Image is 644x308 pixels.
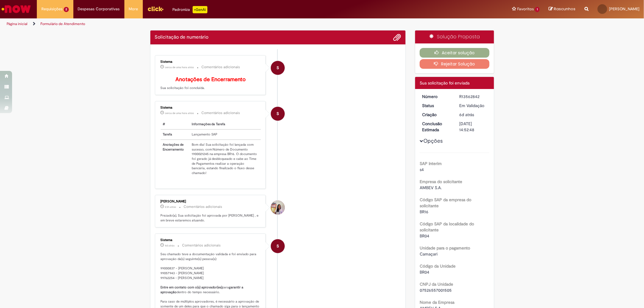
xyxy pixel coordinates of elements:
th: Informações da Tarefa [189,119,261,129]
th: # [161,119,189,129]
span: 6d atrás [459,112,474,117]
b: Código da Unidade [420,263,456,269]
span: S [277,106,279,121]
span: Camaçari [420,251,437,257]
h2: Solicitação de numerário Histórico de tíquete [155,35,209,40]
a: Rascunhos [549,6,575,12]
td: Lançamento SAP [189,129,261,140]
time: 29/09/2025 11:52:48 [165,205,176,209]
dt: Criação [418,112,455,118]
span: Requisições [41,6,62,12]
span: 07526557001505 [420,287,452,293]
span: s4 [420,167,424,172]
img: click_logo_yellow_360x200.png [147,4,164,13]
p: Sua solicitação foi concluída. [161,77,261,90]
button: Adicionar anexos [393,33,401,41]
span: 23h atrás [165,205,176,209]
button: Aceitar solução [420,48,489,58]
td: Bom dia! Sua solicitação foi lançada com sucesso, com Número de Documento 1900021245 na empresa B... [189,140,261,178]
div: Padroniza [173,6,207,13]
time: 30/09/2025 09:54:56 [165,65,194,69]
small: Comentários adicionais [184,204,223,209]
ul: Trilhas de página [5,18,425,30]
dt: Status [418,103,455,109]
b: Empresa do solicitante [420,179,462,184]
div: 24/09/2025 12:30:26 [459,112,487,118]
div: Sistema [161,60,261,64]
b: Unidade para o pagamento [420,245,470,251]
b: Entre em contato com o(s) aprovador(es) [161,285,223,290]
button: Rejeitar Solução [420,59,489,69]
div: Sistema [161,106,261,110]
dt: Número [418,94,455,100]
span: Rascunhos [554,6,575,12]
b: Código SAP da empresa do solicitante [420,197,471,208]
span: 2 [64,7,69,12]
dt: Conclusão Estimada [418,121,455,133]
span: S [277,239,279,253]
div: System [271,107,285,121]
span: Sua solicitação foi enviada [420,80,469,86]
th: Anotações de Encerramento [161,140,189,178]
div: Sistema [161,238,261,242]
b: garantir a aprovação [161,285,245,294]
span: AMBEV S.A. [420,185,442,190]
div: [PERSON_NAME] [161,200,261,203]
div: Solução Proposta [415,30,494,43]
b: Código SAP da localidade do solicitante [420,221,474,233]
time: 24/09/2025 12:30:26 [459,112,474,117]
small: Comentários adicionais [182,243,221,248]
span: Favoritos [517,6,534,12]
span: BR04 [420,269,429,275]
div: Em Validação [459,103,487,109]
b: Anotações de Encerramento [175,76,246,83]
small: Comentários adicionais [202,65,240,70]
img: ServiceNow [1,3,32,15]
b: CNPJ da Unidade [420,281,453,287]
p: +GenAi [193,6,207,13]
div: [DATE] 14:52:48 [459,121,487,133]
time: 30/09/2025 09:54:54 [165,111,194,115]
p: Prezado(a), Sua solicitação foi aprovada por [PERSON_NAME] , e em breve estaremos atuando. [161,213,261,223]
div: Mariana Carneiro Ribeiro Da Silva [271,201,285,214]
time: 27/09/2025 10:16:43 [165,244,175,247]
span: 4d atrás [165,244,175,247]
div: R13562842 [459,94,487,100]
div: System [271,61,285,75]
small: Comentários adicionais [202,110,240,116]
a: Formulário de Atendimento [40,21,85,26]
div: System [271,239,285,253]
span: BR16 [420,209,428,214]
span: Despesas Corporativas [78,6,120,12]
b: Nome da Empresa [420,300,454,305]
b: SAP Interim [420,161,442,166]
a: Página inicial [7,21,27,26]
th: Tarefa [161,129,189,140]
span: 1 [535,7,540,12]
span: More [129,6,138,12]
span: cerca de uma hora atrás [165,65,194,69]
span: S [277,61,279,75]
span: BR04 [420,233,429,239]
span: [PERSON_NAME] [609,6,639,11]
span: cerca de uma hora atrás [165,111,194,115]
